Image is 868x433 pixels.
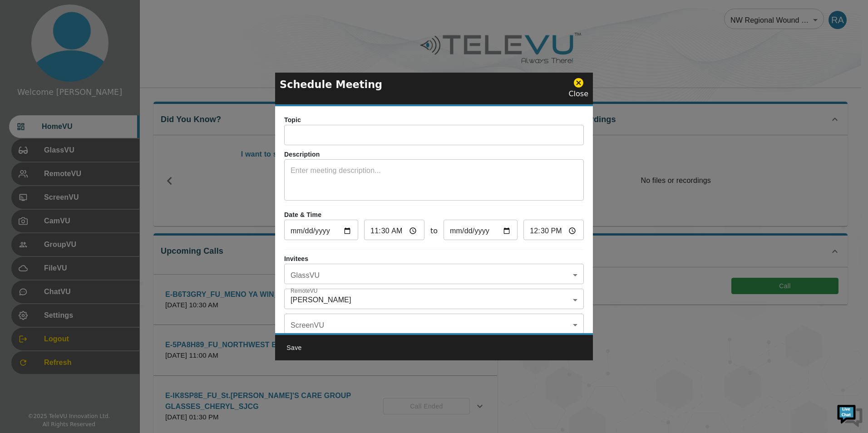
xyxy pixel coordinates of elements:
[430,226,438,236] span: to
[284,115,584,125] p: Topic
[284,210,584,220] p: Date & Time
[284,316,584,334] div: ​
[284,150,584,159] p: Description
[568,77,588,99] div: Close
[280,340,309,356] button: Save
[836,401,863,428] img: Chat Widget
[280,77,382,93] p: Schedule Meeting
[284,291,584,309] div: [PERSON_NAME]
[284,254,584,264] p: Invitees
[284,266,584,284] div: ​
